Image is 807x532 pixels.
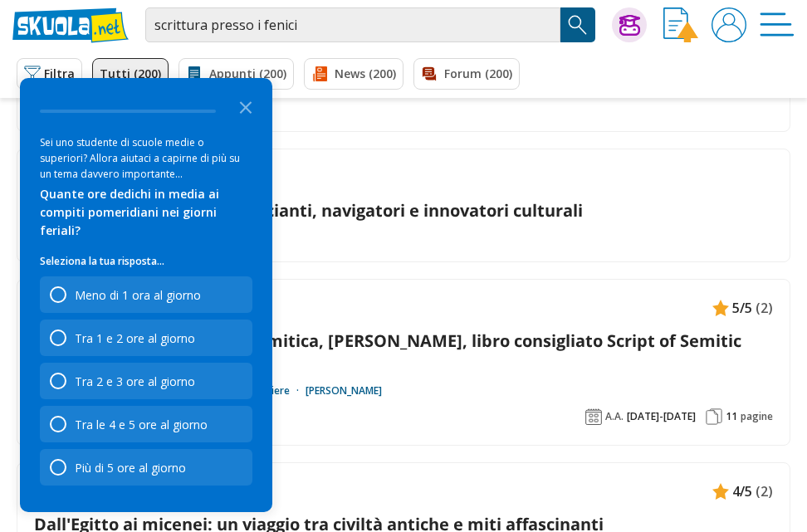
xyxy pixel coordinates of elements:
a: News (200) [304,58,403,90]
span: (2) [756,481,773,502]
img: Appunti filtro contenuto [186,66,203,82]
span: (2) [756,297,773,319]
div: Tra 1 e 2 ore al giorno [40,320,252,356]
button: Search Button [560,7,595,42]
img: Cerca appunti, riassunti o versioni [565,12,590,37]
input: Cerca appunti, riassunti o versioni [145,7,560,42]
div: Tra 2 e 3 ore al giorno [40,363,252,399]
img: Menù [760,7,795,42]
p: Seleziona la tua risposta... [40,253,252,270]
img: User avatar [712,7,746,42]
div: Tra le 4 e 5 ore al giorno [40,406,252,442]
span: 4/5 [732,481,752,502]
div: Meno di 1 ora al giorno [75,287,201,303]
span: 11 [726,410,737,423]
div: Più di 5 ore al giorno [75,460,186,476]
img: Appunti contenuto [712,300,729,316]
button: Close the survey [229,90,262,123]
img: Invia appunto [663,7,698,42]
button: Filtra [17,58,82,90]
div: Survey [20,78,272,512]
a: [PERSON_NAME] [306,384,382,398]
span: A.A. [605,410,624,423]
img: Forum filtro contenuto [421,66,438,82]
div: Tra 1 e 2 ore al giorno [75,330,195,346]
span: pagine [741,410,773,423]
div: Tra le 4 e 5 ore al giorno [75,417,208,432]
div: Più di 5 ore al giorno [40,449,252,486]
div: Sei uno studente di scuole medie o superiori? Allora aiutaci a capirne di più su un tema davvero ... [40,134,252,182]
span: 5/5 [732,297,752,319]
a: Tutti (200) [92,58,169,90]
img: Filtra filtri mobile [24,66,41,82]
img: Anno accademico [585,408,602,425]
img: Pagine [706,408,722,425]
span: [DATE]-[DATE] [627,410,696,423]
a: Appunti (200) [179,58,294,90]
div: Quante ore dedichi in media ai compiti pomeridiani nei giorni feriali? [40,185,252,240]
a: L'eredità dei Fenici: commercianti, navigatori e innovatori culturali [34,199,773,222]
img: Chiedi Tutor AI [619,15,640,36]
img: News filtro contenuto [311,66,328,82]
a: Riassunto esame filologia semitica, [PERSON_NAME], libro consigliato Script of Semitic languages,... [34,329,773,374]
div: Tra 2 e 3 ore al giorno [75,373,195,389]
div: Meno di 1 ora al giorno [40,276,252,313]
img: Appunti contenuto [712,483,729,500]
a: Forum (200) [413,58,520,90]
